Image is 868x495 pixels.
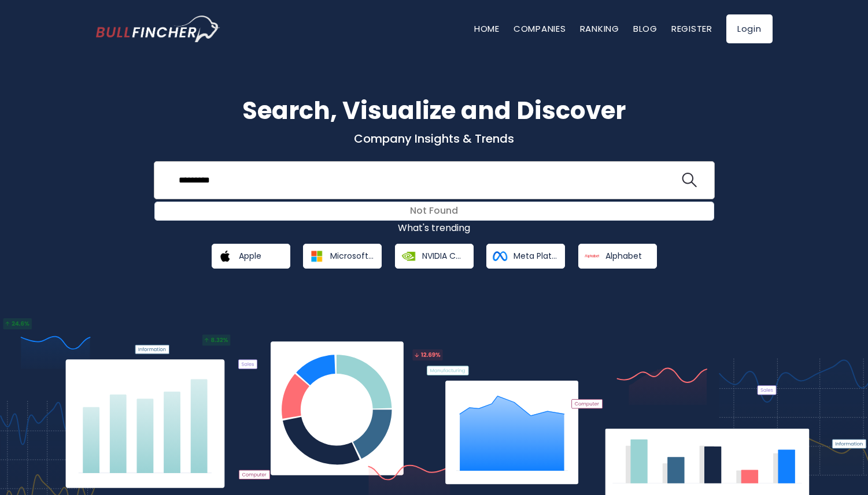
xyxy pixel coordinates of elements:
a: Microsoft Corporation [303,244,382,269]
p: What's trending [96,222,773,235]
div: Not Found [155,202,714,220]
span: NVIDIA Corporation [422,251,466,261]
a: Blog [633,23,658,35]
a: Login [726,14,773,43]
a: NVIDIA Corporation [395,244,474,269]
span: Apple [239,251,261,261]
a: Apple [212,244,290,269]
h1: Search, Visualize and Discover [96,92,773,129]
a: Ranking [580,23,619,35]
img: search icon [682,173,697,188]
a: Alphabet [578,244,657,269]
a: Register [671,23,712,35]
a: Home [474,23,500,35]
a: Go to homepage [96,16,220,42]
p: Company Insights & Trends [96,131,773,146]
span: Alphabet [605,251,642,261]
img: bullfincher logo [96,16,220,42]
a: Companies [514,23,566,35]
span: Meta Platforms [514,251,557,261]
span: Microsoft Corporation [330,251,374,261]
a: Meta Platforms [486,244,565,269]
